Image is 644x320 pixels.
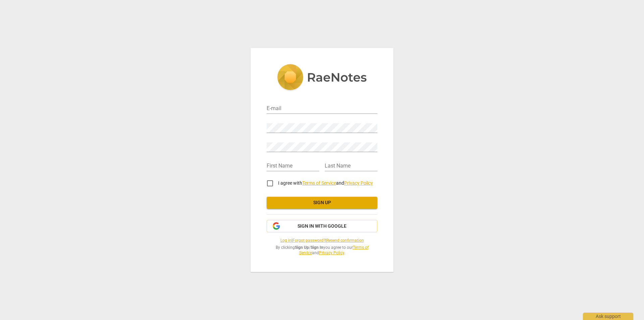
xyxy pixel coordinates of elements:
[272,199,372,206] span: Sign up
[583,313,633,320] div: Ask support
[299,245,369,256] a: Terms of Service
[277,64,367,92] img: 5ac2273c67554f335776073100b6d88f.svg
[344,180,373,186] a: Privacy Policy
[295,245,309,250] b: Sign Up
[267,197,377,209] button: Sign up
[302,180,336,186] a: Terms of Service
[267,238,377,243] span: | |
[267,245,377,256] span: By clicking / you agree to our and .
[319,250,344,255] a: Privacy Policy
[311,245,323,250] b: Sign In
[280,238,291,243] a: Log in
[326,238,364,243] a: Resend confirmation
[278,180,373,186] span: I agree with and
[267,220,377,233] button: Sign in with Google
[292,238,325,243] a: Forgot password?
[298,223,346,230] span: Sign in with Google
